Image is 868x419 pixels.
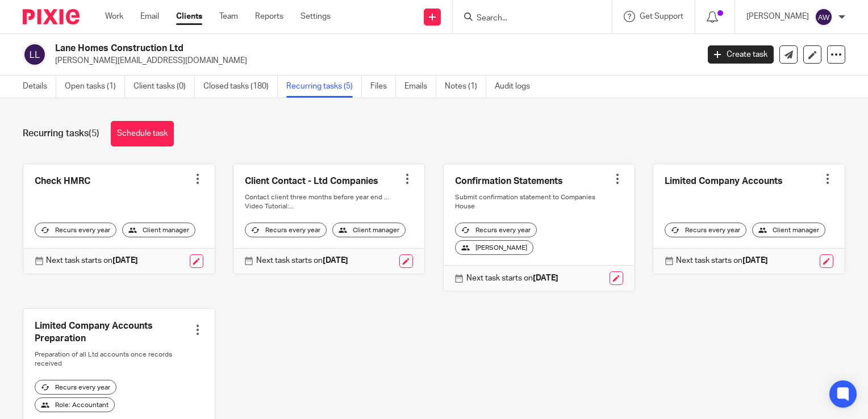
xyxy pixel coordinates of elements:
[455,240,533,255] div: [PERSON_NAME]
[256,255,348,266] p: Next task starts on
[466,273,558,284] p: Next task starts on
[55,55,691,66] p: [PERSON_NAME][EMAIL_ADDRESS][DOMAIN_NAME]
[665,223,746,237] div: Recurs every year
[111,121,174,146] a: Schedule task
[445,76,486,98] a: Notes (1)
[495,76,539,98] a: Audit logs
[708,45,774,64] a: Create task
[122,223,195,237] div: Client manager
[46,255,138,266] p: Next task starts on
[140,11,159,22] a: Email
[203,76,278,98] a: Closed tasks (180)
[112,257,138,265] strong: [DATE]
[475,14,578,24] input: Search
[176,11,202,22] a: Clients
[332,223,406,237] div: Client manager
[286,76,362,98] a: Recurring tasks (5)
[370,76,396,98] a: Files
[742,257,768,265] strong: [DATE]
[255,11,283,22] a: Reports
[404,76,436,98] a: Emails
[676,255,768,266] p: Next task starts on
[455,223,537,237] div: Recurs every year
[23,43,47,66] img: svg%3E
[55,43,564,55] h2: Lane Homes Construction Ltd
[23,9,80,24] img: Pixie
[640,12,683,20] span: Get Support
[89,129,99,138] span: (5)
[23,76,56,98] a: Details
[323,257,348,265] strong: [DATE]
[35,380,116,395] div: Recurs every year
[105,11,123,22] a: Work
[133,76,195,98] a: Client tasks (0)
[301,11,331,22] a: Settings
[65,76,125,98] a: Open tasks (1)
[219,11,238,22] a: Team
[35,397,115,412] div: Role: Accountant
[752,223,825,237] div: Client manager
[746,11,809,22] p: [PERSON_NAME]
[23,128,99,140] h1: Recurring tasks
[815,8,833,26] img: svg%3E
[245,223,327,237] div: Recurs every year
[533,274,558,282] strong: [DATE]
[35,223,116,237] div: Recurs every year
